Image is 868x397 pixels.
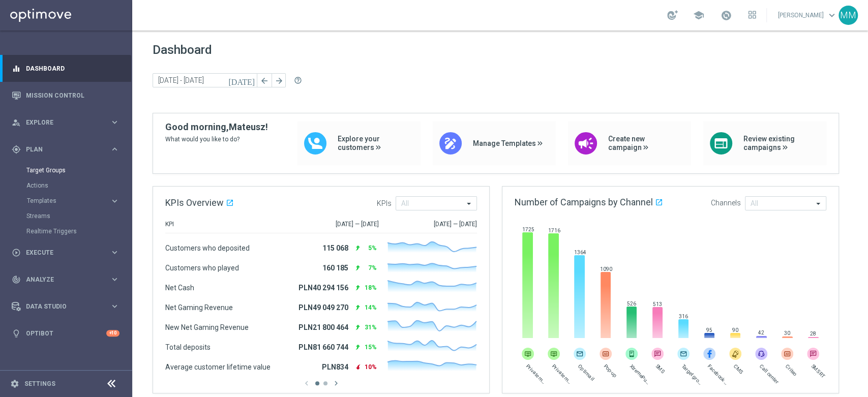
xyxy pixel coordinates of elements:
i: keyboard_arrow_right [110,274,119,284]
button: person_search Explore keyboard_arrow_right [11,118,120,127]
div: Execute [12,248,110,257]
div: Analyze [12,275,110,284]
button: equalizer Dashboard [11,65,120,73]
a: Mission Control [26,82,119,109]
i: equalizer [12,64,21,73]
div: Actions [26,178,131,193]
div: Streams [26,208,131,224]
button: Templates keyboard_arrow_right [26,197,120,205]
div: Data Studio [12,302,110,311]
i: keyboard_arrow_right [110,144,119,154]
span: keyboard_arrow_down [826,10,837,21]
div: Dashboard [12,55,119,82]
a: Realtime Triggers [26,227,106,235]
a: [PERSON_NAME]keyboard_arrow_down [777,8,839,23]
i: play_circle_outline [12,248,21,257]
a: Dashboard [26,55,119,82]
span: school [693,10,704,21]
a: Actions [26,181,106,190]
div: Templates [26,193,131,208]
i: keyboard_arrow_right [110,196,119,206]
i: settings [10,379,19,388]
i: keyboard_arrow_right [110,117,119,127]
i: keyboard_arrow_right [110,301,119,311]
i: lightbulb [12,329,21,338]
button: Data Studio keyboard_arrow_right [11,302,120,311]
div: Optibot [12,320,119,347]
i: person_search [12,118,21,127]
div: Target Groups [26,163,131,178]
span: Explore [26,119,110,126]
button: track_changes Analyze keyboard_arrow_right [11,276,120,284]
a: Target Groups [26,166,106,174]
span: Templates [27,198,100,204]
div: Mission Control [12,82,119,109]
i: track_changes [12,275,21,284]
div: Plan [12,145,110,154]
button: Mission Control [11,91,120,100]
div: +10 [106,330,119,337]
div: Realtime Triggers [26,224,131,239]
div: Explore [12,118,110,127]
button: gps_fixed Plan keyboard_arrow_right [11,145,120,154]
button: play_circle_outline Execute keyboard_arrow_right [11,249,120,257]
a: Optibot [26,320,106,347]
span: Execute [26,250,110,256]
span: Analyze [26,277,110,283]
a: Settings [24,381,55,387]
button: lightbulb Optibot +10 [11,329,120,338]
a: Streams [26,212,106,220]
div: Templates [27,198,110,204]
i: keyboard_arrow_right [110,248,119,257]
div: MM [839,6,858,25]
i: gps_fixed [12,145,21,154]
span: Data Studio [26,303,110,310]
span: Plan [26,146,110,152]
